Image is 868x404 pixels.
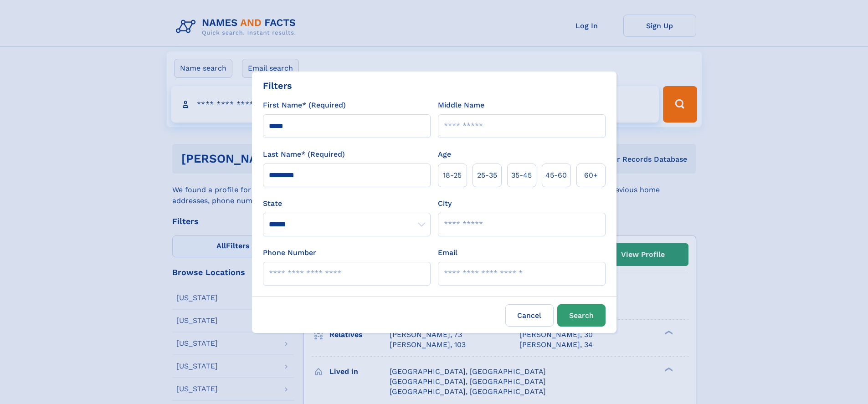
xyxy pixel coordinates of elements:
label: Last Name* (Required) [263,149,345,160]
label: City [438,198,452,209]
label: First Name* (Required) [263,100,346,111]
span: 60+ [584,170,598,181]
label: Email [438,247,457,258]
label: Age [438,149,451,160]
label: State [263,198,431,209]
span: 25‑35 [477,170,497,181]
button: Search [557,304,606,327]
div: Filters [263,79,292,92]
span: 45‑60 [545,170,567,181]
label: Cancel [505,304,554,327]
span: 18‑25 [443,170,462,181]
label: Phone Number [263,247,316,258]
span: 35‑45 [511,170,532,181]
label: Middle Name [438,100,484,111]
